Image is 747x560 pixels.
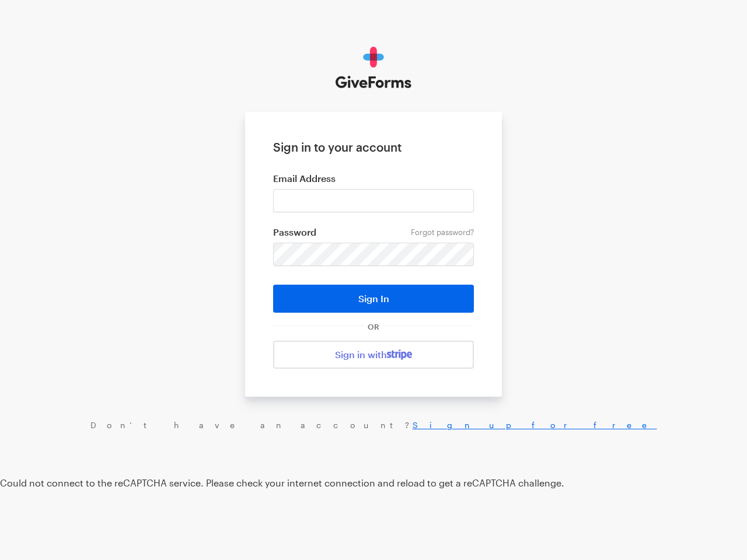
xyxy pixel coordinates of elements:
[12,420,735,430] div: Don’t have an account?
[273,140,474,154] h1: Sign in to your account
[273,285,474,313] button: Sign In
[336,47,412,89] img: GiveForms
[273,341,474,369] a: Sign in with
[411,228,474,237] a: Forgot password?
[273,173,474,184] label: Email Address
[413,420,657,430] a: Sign up for free
[387,349,412,360] img: stripe-07469f1003232ad58a8838275b02f7af1ac9ba95304e10fa954b414cd571f63b.svg
[273,226,474,238] label: Password
[365,322,382,331] span: OR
